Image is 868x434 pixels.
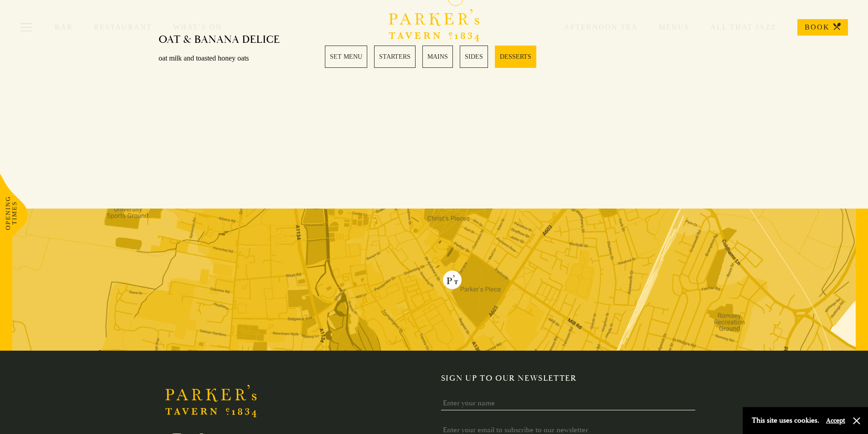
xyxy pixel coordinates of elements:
a: 3 / 5 [422,46,453,68]
p: This site uses cookies. [752,414,819,427]
button: Accept [826,416,845,425]
a: 5 / 5 [495,46,536,68]
a: 2 / 5 [374,46,416,68]
a: 4 / 5 [460,46,488,68]
input: Enter your name [441,396,696,410]
img: map [12,209,856,351]
a: 1 / 5 [325,46,367,68]
button: Close and accept [852,416,861,425]
h2: Sign up to our newsletter [441,373,703,383]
